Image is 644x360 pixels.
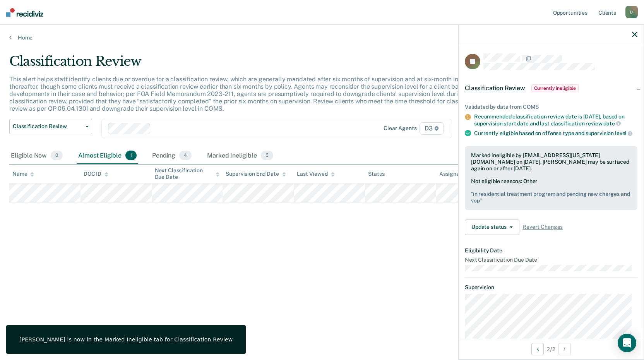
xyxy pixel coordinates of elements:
[19,336,233,343] div: [PERSON_NAME] is now in the Marked Ineligible tab for Classification Review
[9,34,635,41] a: Home
[465,104,637,110] div: Validated by data from COMS
[9,53,492,75] div: Classification Review
[84,171,108,177] div: DOC ID
[77,147,138,165] div: Almost Eligible
[465,247,637,254] dt: Eligibility Date
[206,147,275,165] div: Marked Ineligible
[51,151,63,161] span: 0
[6,8,43,17] img: Recidiviz
[474,113,637,127] div: Recommended classification review date is [DATE], based on supervision start date and last classi...
[625,6,638,18] div: D
[420,122,444,135] span: D3
[459,339,644,359] div: 2 / 2
[615,130,632,136] span: level
[618,334,636,352] div: Open Intercom Messenger
[474,130,637,137] div: Currently eligible based on offense type and supervision
[531,84,579,92] span: Currently ineligible
[179,151,192,161] span: 4
[522,224,563,230] span: Revert Changes
[151,147,193,165] div: Pending
[297,171,334,177] div: Last Viewed
[465,84,525,92] span: Classification Review
[384,125,416,132] div: Clear agents
[13,123,82,130] span: Classification Review
[125,151,137,161] span: 1
[558,343,571,355] button: Next Opportunity
[531,343,544,355] button: Previous Opportunity
[226,171,286,177] div: Supervision End Date
[471,191,631,204] pre: " in residential treatment program and pending new charges and vop "
[439,171,476,177] div: Assigned to
[471,152,631,171] div: Marked ineligible by [EMAIL_ADDRESS][US_STATE][DOMAIN_NAME] on [DATE]. [PERSON_NAME] may be surfa...
[155,167,220,180] div: Next Classification Due Date
[368,171,385,177] div: Status
[9,147,64,165] div: Eligible Now
[465,284,637,291] dt: Supervision
[12,171,34,177] div: Name
[261,151,273,161] span: 5
[471,178,631,204] div: Not eligible reasons: Other
[465,257,637,263] dt: Next Classification Due Date
[9,75,484,113] p: This alert helps staff identify clients due or overdue for a classification review, which are gen...
[459,76,644,101] div: Classification ReviewCurrently ineligible
[465,219,519,235] button: Update status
